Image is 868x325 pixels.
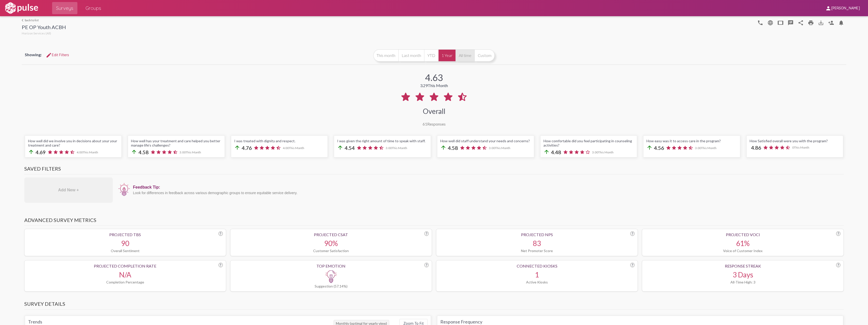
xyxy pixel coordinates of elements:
[798,20,804,26] mat-icon: Share
[28,270,223,279] div: N/A
[786,17,796,28] button: speaker_notes
[439,280,635,284] div: Active Kiosks
[831,6,860,11] span: [PERSON_NAME]
[438,49,455,62] button: 1 Year
[439,270,635,279] div: 1
[630,231,635,236] div: ?
[645,263,840,268] div: Response Streak
[46,53,69,57] span: Edit Filters
[750,139,840,143] div: How Satisfied overall were you with the program?
[4,2,39,14] img: white-logo.svg
[424,49,438,62] button: YTD
[425,72,443,83] div: 4.63
[757,20,763,26] mat-icon: language
[386,146,407,150] span: 3.00
[56,4,73,13] span: Surveys
[81,2,105,14] a: Groups
[28,232,223,237] div: Projected TBS
[42,50,73,59] button: Edit FiltersEdit Filters
[775,17,786,28] button: tablet
[77,150,98,154] span: 4.00
[36,149,46,155] span: 4.69
[46,52,52,58] mat-icon: Edit Filters
[28,139,119,147] div: How well did we involve you in decisions about your your treatment and care?
[283,146,304,150] span: 4.00
[24,217,844,226] h3: Advanced Survey Metrics
[808,20,814,26] mat-icon: print
[22,19,25,22] mat-icon: arrow_back_ios
[755,17,765,28] button: language
[816,17,826,28] button: Download
[28,263,223,268] div: Projected Completion Rate
[428,83,448,88] span: This Month
[836,263,840,267] div: ?
[645,232,840,237] div: Projected VoCI
[794,146,809,149] span: This Month
[420,83,448,88] div: 3.29
[751,145,761,151] span: 4.86
[22,18,66,22] a: back to list
[544,149,550,155] mat-icon: arrow_upward
[796,17,806,28] button: Share
[28,239,223,248] div: 90
[767,20,773,26] mat-icon: language
[439,239,635,248] div: 83
[455,49,474,62] button: All time
[337,139,428,143] div: I was given the right amount of time to speak with staff.
[489,146,510,150] span: 3.00
[325,270,337,283] img: Suggestion
[22,31,51,35] span: Horizon Services (All)
[788,20,794,26] mat-icon: speaker_notes
[439,263,635,268] div: Connected Kiosks
[423,121,427,126] span: 61
[133,191,841,195] div: Look for differences in feedback across various demographic groups to ensure equitable service de...
[448,145,458,151] span: 4.58
[792,146,809,149] span: 0
[474,49,495,62] button: Custom
[630,263,635,267] div: ?
[180,150,201,154] span: 3.00
[440,139,531,143] div: How well did staff understand your needs and concerns?
[826,17,836,28] button: Person
[219,263,223,267] div: ?
[139,149,149,155] span: 4.58
[233,263,429,268] div: Top Emotion
[234,139,325,143] div: I was treated with dignity and respect.
[186,150,201,154] span: This Month
[495,146,510,150] span: This Month
[28,249,223,253] div: Overall Sentiment
[836,231,840,236] div: ?
[592,150,614,154] span: 3.00
[645,270,840,279] div: 3 Days
[289,146,304,150] span: This Month
[337,145,343,151] mat-icon: arrow_upward
[439,232,635,237] div: Projected NPS
[133,185,841,190] div: Feedback Tip:
[645,239,840,248] div: 61%
[24,177,113,203] div: Add New +
[392,146,407,150] span: This Month
[646,145,653,151] mat-icon: arrow_upward
[806,17,816,28] a: print
[219,231,223,236] div: ?
[83,150,98,154] span: This Month
[701,146,717,150] span: This Month
[28,149,34,155] mat-icon: arrow_upward
[398,49,424,62] button: Last month
[645,280,840,284] div: All-Time High: 3
[818,20,824,26] mat-icon: Download
[645,249,840,253] div: Voice of Customer Index
[836,17,846,28] button: Bell
[440,145,446,151] mat-icon: arrow_upward
[838,20,844,26] mat-icon: Bell
[439,249,635,253] div: Net Promoter Score
[424,263,429,267] div: ?
[131,149,137,155] mat-icon: arrow_upward
[22,24,66,31] div: PE OP Youth ACBH
[234,145,240,151] mat-icon: arrow_upward
[24,166,844,174] h3: Saved Filters
[373,49,398,62] button: This month
[695,146,717,150] span: 3.00
[85,4,101,13] span: Groups
[646,139,737,143] div: How easy was it to access care in the program?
